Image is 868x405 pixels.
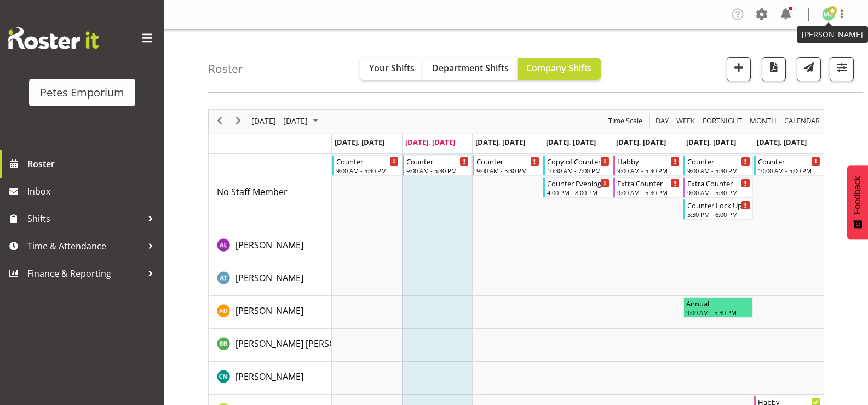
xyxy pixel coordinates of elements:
[547,178,610,189] div: Counter Evening
[783,114,821,128] span: calendar
[701,114,744,128] button: Fortnight
[250,114,309,128] span: [DATE] - [DATE]
[675,114,697,128] button: Timeline Week
[235,304,303,317] a: [PERSON_NAME]
[613,155,682,176] div: No Staff Member"s event - Habby Begin From Friday, August 22, 2025 at 9:00:00 AM GMT+12:00 Ends A...
[797,57,821,81] button: Send a list of all shifts for the selected filtered period to all rostered employees.
[547,188,610,197] div: 4:00 PM - 8:00 PM
[686,308,750,317] div: 9:00 AM - 5:30 PM
[235,370,303,383] a: [PERSON_NAME]
[27,156,159,172] span: Roster
[209,230,332,263] td: Abigail Lane resource
[675,114,696,128] span: Week
[617,166,680,175] div: 9:00 AM - 5:30 PM
[687,166,750,175] div: 9:00 AM - 5:30 PM
[783,114,822,128] button: Month
[476,166,539,175] div: 9:00 AM - 5:30 PM
[687,210,750,219] div: 5:30 PM - 6:00 PM
[336,166,399,175] div: 9:00 AM - 5:30 PM
[683,199,752,220] div: No Staff Member"s event - Counter Lock Up Begin From Saturday, August 23, 2025 at 5:30:00 PM GMT+...
[547,166,610,175] div: 10:30 AM - 7:00 PM
[654,114,671,128] button: Timeline Day
[406,156,469,167] div: Counter
[687,199,750,210] div: Counter Lock Up
[758,156,820,167] div: Counter
[8,27,99,49] img: Rosterit website logo
[475,137,525,147] span: [DATE], [DATE]
[749,114,778,128] span: Month
[209,296,332,329] td: Amelia Denz resource
[423,58,518,80] button: Department Shifts
[613,177,682,198] div: No Staff Member"s event - Extra Counter Begin From Friday, August 22, 2025 at 9:00:00 AM GMT+12:0...
[617,178,680,189] div: Extra Counter
[686,298,750,309] div: Annual
[748,114,779,128] button: Timeline Month
[248,110,325,133] div: August 18 - 24, 2025
[518,58,601,80] button: Company Shifts
[683,155,752,176] div: No Staff Member"s event - Counter Begin From Saturday, August 23, 2025 at 9:00:00 AM GMT+12:00 En...
[369,62,415,74] span: Your Shifts
[654,114,670,128] span: Day
[209,154,332,230] td: No Staff Member resource
[754,155,823,176] div: No Staff Member"s event - Counter Begin From Sunday, August 24, 2025 at 10:00:00 AM GMT+12:00 End...
[830,57,854,81] button: Filter Shifts
[235,238,303,252] a: [PERSON_NAME]
[360,58,423,80] button: Your Shifts
[847,165,868,239] button: Feedback - Show survey
[687,178,750,189] div: Extra Counter
[758,166,820,175] div: 10:00 AM - 5:00 PM
[209,263,332,296] td: Alex-Micheal Taniwha resource
[476,156,539,167] div: Counter
[208,62,243,75] h4: Roster
[616,137,666,147] span: [DATE], [DATE]
[683,297,752,318] div: Amelia Denz"s event - Annual Begin From Saturday, August 23, 2025 at 9:00:00 AM GMT+12:00 Ends At...
[702,114,743,128] span: Fortnight
[27,210,142,227] span: Shifts
[546,137,596,147] span: [DATE], [DATE]
[687,156,750,167] div: Counter
[250,114,323,128] button: August 2025
[217,186,288,198] span: No Staff Member
[209,362,332,395] td: Christine Neville resource
[686,137,736,147] span: [DATE], [DATE]
[209,329,332,362] td: Beena Beena resource
[543,177,612,198] div: No Staff Member"s event - Counter Evening Begin From Thursday, August 21, 2025 at 4:00:00 PM GMT+...
[235,305,303,317] span: [PERSON_NAME]
[235,239,303,251] span: [PERSON_NAME]
[617,156,680,167] div: Habby
[231,114,246,128] button: Next
[727,57,751,81] button: Add a new shift
[212,114,227,128] button: Previous
[617,188,680,197] div: 9:00 AM - 5:30 PM
[762,57,786,81] button: Download a PDF of the roster according to the set date range.
[332,155,401,176] div: No Staff Member"s event - Counter Begin From Monday, August 18, 2025 at 9:00:00 AM GMT+12:00 Ends...
[547,156,610,167] div: Copy of Counter Mid Shift
[235,338,373,350] span: [PERSON_NAME] [PERSON_NAME]
[235,272,303,284] span: [PERSON_NAME]
[235,271,303,284] a: [PERSON_NAME]
[403,155,472,176] div: No Staff Member"s event - Counter Begin From Tuesday, August 19, 2025 at 9:00:00 AM GMT+12:00 End...
[210,110,229,133] div: previous period
[405,137,455,147] span: [DATE], [DATE]
[406,166,469,175] div: 9:00 AM - 5:30 PM
[229,110,248,133] div: next period
[217,185,288,198] a: No Staff Member
[543,155,612,176] div: No Staff Member"s event - Copy of Counter Mid Shift Begin From Thursday, August 21, 2025 at 10:30...
[607,114,645,128] button: Time Scale
[473,155,542,176] div: No Staff Member"s event - Counter Begin From Wednesday, August 20, 2025 at 9:00:00 AM GMT+12:00 E...
[853,176,863,214] span: Feedback
[607,114,643,128] span: Time Scale
[27,265,142,282] span: Finance & Reporting
[235,337,373,350] a: [PERSON_NAME] [PERSON_NAME]
[40,84,124,101] div: Petes Emporium
[336,156,399,167] div: Counter
[822,8,835,21] img: melissa-cowen2635.jpg
[432,62,509,74] span: Department Shifts
[27,238,142,254] span: Time & Attendance
[526,62,592,74] span: Company Shifts
[235,370,303,383] span: [PERSON_NAME]
[683,177,752,198] div: No Staff Member"s event - Extra Counter Begin From Saturday, August 23, 2025 at 9:00:00 AM GMT+12...
[335,137,384,147] span: [DATE], [DATE]
[757,137,807,147] span: [DATE], [DATE]
[27,183,159,199] span: Inbox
